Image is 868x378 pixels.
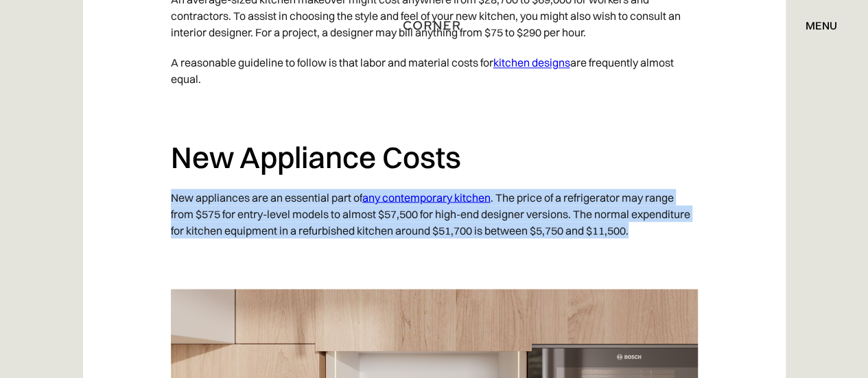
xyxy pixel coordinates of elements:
div: menu [792,14,837,37]
h2: New Appliance Costs [171,138,698,176]
p: New appliances are an essential part of . The price of a refrigerator may range from $575 for ent... [171,182,698,245]
div: menu [806,20,837,31]
a: kitchen designs [493,56,570,69]
p: A reasonable guideline to follow is that labor and material costs for are frequently almost equal. [171,47,698,94]
a: any contemporary kitchen [362,190,491,204]
p: ‍ [171,245,698,275]
a: home [406,16,462,34]
p: ‍ [171,94,698,124]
